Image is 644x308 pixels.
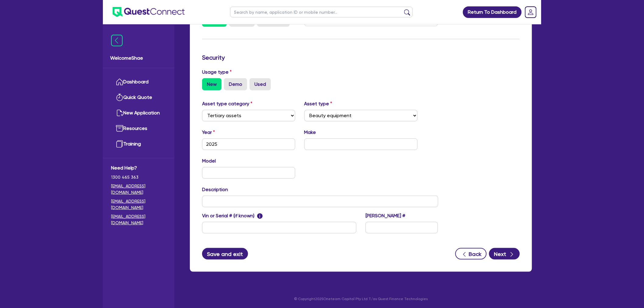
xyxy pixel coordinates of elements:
label: Demo [224,78,247,90]
label: Usage type [202,68,232,76]
span: Need Help? [111,164,166,172]
button: Back [455,248,487,260]
a: [EMAIL_ADDRESS][DOMAIN_NAME] [111,213,166,226]
button: Next [489,248,520,260]
label: Model [202,157,216,165]
a: [EMAIL_ADDRESS][DOMAIN_NAME] [111,183,166,196]
label: Used [250,78,271,90]
a: Return To Dashboard [463,6,522,18]
a: Quick Quote [111,90,166,105]
h3: Security [202,54,520,61]
a: Resources [111,121,166,136]
label: Description [202,186,228,193]
a: Dropdown toggle [523,4,539,20]
img: icon-menu-close [111,35,123,46]
a: Training [111,136,166,152]
input: Search by name, application ID or mobile number... [230,7,413,17]
label: Year [202,129,215,136]
img: quest-connect-logo-blue [113,7,185,17]
img: new-application [116,109,123,117]
a: New Application [111,105,166,121]
label: Make [304,129,316,136]
label: Vin or Serial # (if known) [202,212,263,219]
img: resources [116,125,123,132]
span: i [257,213,263,219]
span: 1300 465 363 [111,174,166,180]
label: Asset type category [202,100,252,107]
a: Dashboard [111,74,166,90]
button: Save and exit [202,248,248,260]
img: quick-quote [116,94,123,101]
label: New [202,78,222,90]
label: [PERSON_NAME] # [366,212,405,219]
img: training [116,140,123,148]
label: Asset type [304,100,332,107]
p: © Copyright 2025 Oneteam Capital Pty Ltd T/as Quest Finance Technologies [186,296,536,302]
span: Welcome Shae [110,54,167,62]
a: [EMAIL_ADDRESS][DOMAIN_NAME] [111,198,166,211]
